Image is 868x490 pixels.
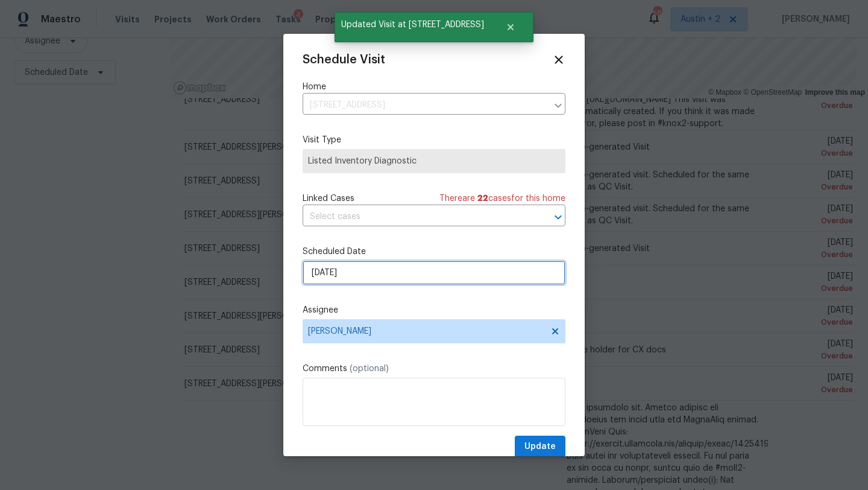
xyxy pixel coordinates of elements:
span: [PERSON_NAME] [308,326,544,336]
label: Comments [303,363,565,375]
span: Linked Cases [303,192,354,205]
input: M/D/YYYY [303,261,565,285]
label: Scheduled Date [303,246,565,258]
span: Update [524,439,556,454]
label: Assignee [303,304,565,316]
label: Visit Type [303,134,565,146]
button: Close [491,15,530,39]
input: Enter in an address [303,96,547,115]
input: Select cases [303,208,532,226]
span: 22 [477,194,488,203]
span: There are case s for this home [439,192,565,205]
span: Schedule Visit [303,54,385,66]
span: (optional) [350,364,389,373]
span: Updated Visit at [STREET_ADDRESS] [335,12,491,37]
span: Close [552,53,565,66]
button: Open [550,209,567,226]
span: Listed Inventory Diagnostic [308,155,560,167]
button: Update [515,436,565,458]
label: Home [303,81,565,93]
